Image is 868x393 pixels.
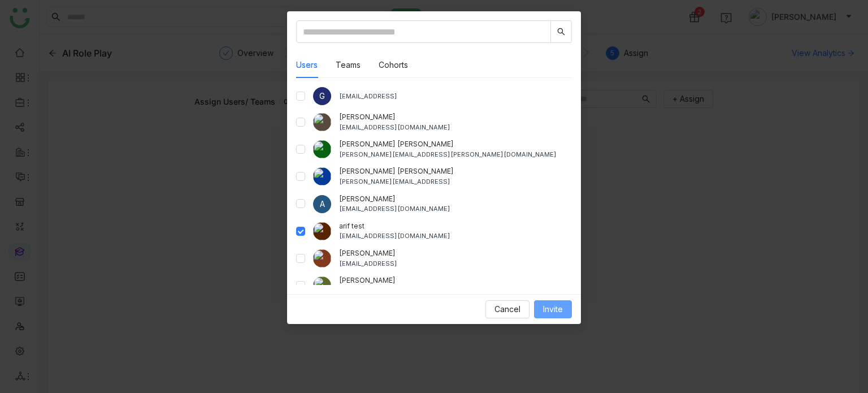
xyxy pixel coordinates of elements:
[339,123,572,132] div: [EMAIL_ADDRESS][DOMAIN_NAME]
[339,166,572,177] div: [PERSON_NAME] [PERSON_NAME]
[379,59,408,71] button: Cohorts
[339,248,572,259] div: [PERSON_NAME]
[339,275,572,286] div: [PERSON_NAME]
[534,300,572,318] button: Invite
[485,300,530,318] button: Cancel
[339,92,572,101] div: [EMAIL_ADDRESS]
[339,204,572,214] div: [EMAIL_ADDRESS][DOMAIN_NAME]
[313,140,331,158] img: 68e8b4ff56568033e849b307
[339,177,572,187] div: [PERSON_NAME][EMAIL_ADDRESS]
[319,91,325,101] span: G
[339,221,572,232] div: arif test
[339,231,572,241] div: [EMAIL_ADDRESS][DOMAIN_NAME]
[313,113,331,131] img: 684fd8469a55a50394c15cc7
[313,167,331,185] img: 684a9b57de261c4b36a3d29f
[320,199,325,209] span: A
[339,150,572,159] div: [PERSON_NAME][EMAIL_ADDRESS][PERSON_NAME][DOMAIN_NAME]
[543,303,563,316] span: Invite
[313,249,331,267] img: 684a9aedde261c4b36a3ced9
[339,139,572,150] div: [PERSON_NAME] [PERSON_NAME]
[339,194,572,205] div: [PERSON_NAME]
[313,277,331,295] img: 6860d480bc89cb0674c8c7e9
[494,303,520,316] span: Cancel
[339,112,572,123] div: [PERSON_NAME]
[313,222,331,240] img: 684abccfde261c4b36a4c026
[339,259,572,269] div: [EMAIL_ADDRESS]
[296,59,318,71] button: Users
[336,59,361,71] button: Teams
